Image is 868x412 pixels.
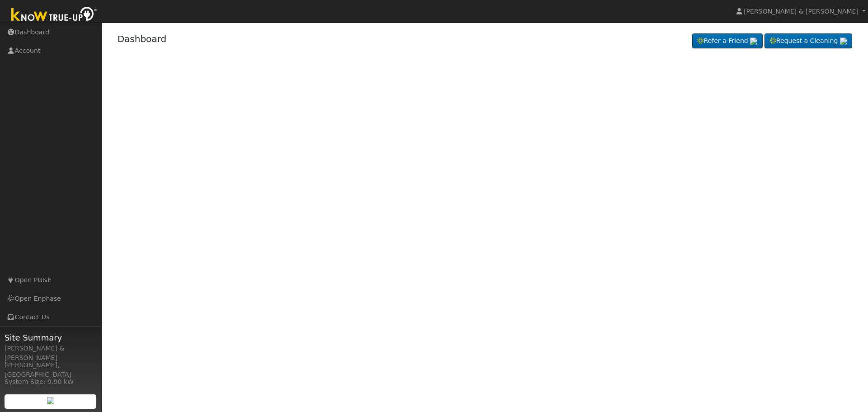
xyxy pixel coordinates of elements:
a: Request a Cleaning [764,33,852,49]
div: [PERSON_NAME] & [PERSON_NAME] [5,344,97,363]
span: Site Summary [5,331,97,344]
div: System Size: 9.90 kW [5,377,97,387]
img: retrieve [47,397,54,404]
img: retrieve [840,38,847,45]
span: [PERSON_NAME] & [PERSON_NAME] [744,8,859,15]
img: retrieve [750,38,757,45]
div: [PERSON_NAME], [GEOGRAPHIC_DATA] [5,360,97,379]
a: Dashboard [118,33,167,44]
a: Refer a Friend [692,33,763,49]
img: Know True-Up [7,5,102,25]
